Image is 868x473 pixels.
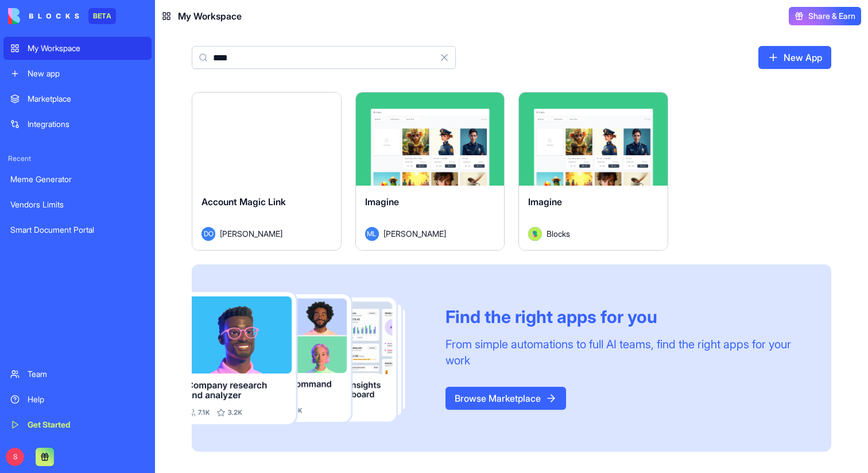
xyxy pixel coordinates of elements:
[28,68,145,79] div: New app
[88,8,116,24] div: BETA
[758,46,831,69] a: New App
[383,228,446,240] span: [PERSON_NAME]
[445,336,804,368] div: From simple automations to full AI teams, find the right apps for your work
[28,43,145,54] div: My Workspace
[445,387,566,410] a: Browse Marketplace
[3,218,152,241] a: Smart Document Portal
[6,448,24,466] span: S
[201,196,286,207] span: Account Magic Link
[8,8,116,24] a: BETA
[808,10,855,22] span: Share & Earn
[547,228,570,240] span: Blocks
[3,193,152,216] a: Vendors Limits
[220,228,282,240] span: [PERSON_NAME]
[10,199,145,210] div: Vendors Limits
[10,174,145,185] div: Meme Generator
[528,227,542,241] img: Avatar
[365,227,379,241] span: ML
[8,8,79,24] img: logo
[3,388,152,411] a: Help
[3,413,152,436] a: Get Started
[10,224,145,236] div: Smart Document Portal
[28,368,145,380] div: Team
[201,227,215,241] span: DO
[3,154,152,163] span: Recent
[445,306,804,327] div: Find the right apps for you
[28,118,145,130] div: Integrations
[3,37,152,60] a: My Workspace
[28,419,145,430] div: Get Started
[178,9,242,23] span: My Workspace
[192,92,342,251] a: Account Magic LinkDO[PERSON_NAME]
[28,93,145,105] div: Marketplace
[3,363,152,386] a: Team
[3,113,152,136] a: Integrations
[3,62,152,85] a: New app
[192,292,427,424] img: Frame_181_egmpey.png
[355,92,505,251] a: ImagineML[PERSON_NAME]
[3,87,152,110] a: Marketplace
[28,394,145,405] div: Help
[3,168,152,191] a: Meme Generator
[789,7,861,25] button: Share & Earn
[365,196,399,207] span: Imagine
[518,92,668,251] a: ImagineAvatarBlocks
[528,196,562,207] span: Imagine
